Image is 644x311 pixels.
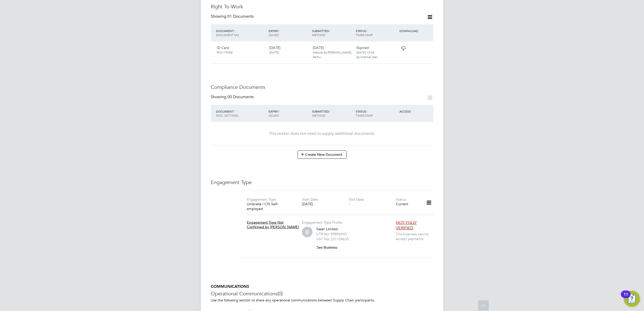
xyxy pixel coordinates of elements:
[356,45,369,50] span: Expired
[354,107,398,120] div: STATUS
[267,26,311,39] div: EXPIRY
[366,29,367,33] span: /
[396,202,419,206] div: Current
[298,150,347,159] button: Create New Document
[247,197,276,202] label: Engagement Type
[302,220,342,225] label: Engagement Type Profile
[366,109,367,113] span: /
[215,26,267,39] div: DOCUMENT
[349,197,364,202] label: End Date
[398,26,433,35] div: DOWNLOAD
[234,29,235,33] span: /
[234,109,235,113] span: /
[624,294,628,301] div: 11
[217,50,233,54] span: RY2119558
[356,113,373,117] span: TIMESTAMP
[269,50,279,54] span: [DATE]
[316,227,382,251] div: Saser Limited
[311,107,355,120] div: SUBMITTED
[247,202,294,211] div: Umbrella / CIS Self-employed
[228,94,254,99] span: 00 Documents
[329,109,330,113] span: /
[396,220,417,230] span: NOT FULLY VERIFIED
[211,3,433,10] h3: Right To Work
[312,33,326,37] span: METHOD
[215,43,267,57] div: ID Card
[349,202,396,206] div: -
[302,202,349,206] div: [DATE]
[216,113,239,117] span: DOC. SETTINGS
[269,33,279,37] span: ISSUED
[278,290,283,297] span: (0)
[311,26,355,39] div: SUBMITTED
[396,232,435,241] span: This business cannot accept payments
[624,291,640,307] button: Open Resource Center, 11 new notifications
[396,197,406,202] label: Status
[316,243,341,251] button: See Business
[211,14,255,19] div: Showing
[211,284,433,289] h5: COMMUNICATIONS
[267,43,311,57] div: [DATE]
[354,26,398,39] div: STATUS
[278,29,279,33] span: /
[216,33,240,37] span: DOCUMENT NO.
[215,107,267,120] div: DOCUMENT
[269,113,279,117] span: ISSUED
[216,131,428,136] div: This worker does not need to supply additional documents.
[356,33,373,37] span: TIMESTAMP
[316,232,347,236] label: UTR No: 09896943
[313,50,352,59] span: Manual by [PERSON_NAME] Rerhu.
[211,179,433,186] h3: Engagement Type
[211,290,433,297] h3: Operational Communications
[278,109,279,113] span: /
[316,237,349,241] label: VAT No: 231158635
[311,43,355,61] div: [DATE]
[247,220,299,229] span: Engagement Type Not Confirmed by [PERSON_NAME]
[211,94,255,100] div: Showing
[398,107,433,116] div: ACCESS
[302,197,318,202] label: Start Date
[267,107,311,120] div: EXPIRY
[228,14,254,19] span: 01 Documents
[312,113,326,117] span: METHOD
[211,298,433,302] p: Use the following section to share any operational communications between Supply Chain participants.
[329,29,330,33] span: /
[211,84,433,90] h3: Compliance Documents
[356,50,374,54] span: [DATE] 12:06
[356,55,378,59] span: by Internal User.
